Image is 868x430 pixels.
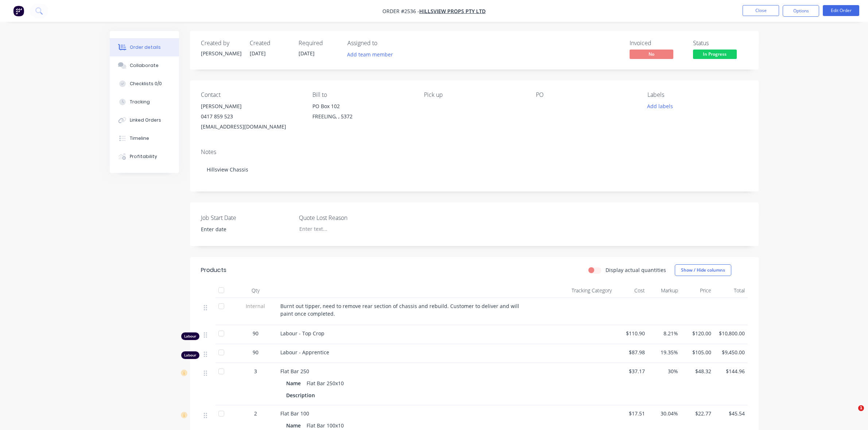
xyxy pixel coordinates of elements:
span: $22.77 [684,410,711,417]
div: Contact [201,91,301,98]
div: Invoiced [630,40,684,47]
span: $110.90 [618,330,645,337]
div: Markup [648,283,681,298]
button: Show / Hide columns [675,264,731,276]
div: Required [299,40,339,47]
div: Price [681,283,714,298]
span: 30% [651,367,678,375]
span: 2 [254,410,257,417]
a: Hillsview Props Pty Ltd [419,8,486,15]
span: Flat Bar 100 [280,410,309,417]
span: 90 [253,330,258,337]
button: Add labels [643,101,677,111]
button: Close [743,5,779,16]
div: PO Box 102 [312,101,412,111]
button: Tracking [110,93,179,111]
div: [PERSON_NAME] [201,101,301,111]
div: Name [286,378,304,388]
span: Burnt out tipper, need to remove rear section of chassis and rebuild. Customer to deliver and wil... [280,303,521,317]
span: $48.32 [684,367,711,375]
span: 1 [858,405,864,411]
div: Bill to [312,91,412,98]
span: $10,800.00 [717,330,744,337]
div: Checklists 0/0 [130,80,162,87]
span: $37.17 [618,367,645,375]
div: Total [714,283,747,298]
div: Tracking [130,99,150,105]
div: Status [693,40,748,47]
span: $87.98 [618,348,645,356]
div: Timeline [130,135,149,142]
div: Order details [130,44,161,51]
span: 90 [253,348,258,356]
div: Pick up [424,91,524,98]
span: Labour - Top Crop [280,330,324,337]
label: Job Start Date [201,213,292,222]
div: PO Box 102FREELING, , 5372 [312,101,412,125]
div: Labels [647,91,747,98]
button: Timeline [110,129,179,147]
div: 0417 859 523 [201,111,301,122]
div: Collaborate [130,62,159,69]
div: Cost [615,283,648,298]
div: Products [201,266,226,275]
span: 8.21% [651,330,678,337]
label: Quote Lost Reason [299,213,390,222]
button: Add team member [347,50,397,59]
div: [EMAIL_ADDRESS][DOMAIN_NAME] [201,122,301,132]
div: Created [250,40,290,47]
div: Qty [234,283,277,298]
button: Edit Order [823,5,859,16]
div: PO [536,91,636,98]
div: Hillsview Chassis [201,158,748,181]
div: Description [286,390,318,401]
span: No [630,50,673,59]
button: Profitability [110,147,179,166]
div: Linked Orders [130,117,161,123]
span: 30.04% [651,410,678,417]
div: Flat Bar 250x10 [304,378,347,388]
div: FREELING, , 5372 [312,111,412,122]
div: Assigned to [347,40,420,47]
div: Profitability [130,153,157,160]
span: $17.51 [618,410,645,417]
button: Linked Orders [110,111,179,129]
label: Display actual quantities [606,266,666,274]
button: Collaborate [110,56,179,75]
span: 19.35% [651,348,678,356]
span: Flat Bar 250 [280,368,309,375]
span: [DATE] [299,50,315,57]
div: Labour [181,332,199,340]
button: Checklists 0/0 [110,75,179,93]
span: $120.00 [684,330,711,337]
div: Labour [181,351,199,359]
span: 3 [254,367,257,375]
div: Created by [201,40,241,47]
span: $9,450.00 [717,348,744,356]
span: $144.96 [717,367,744,375]
button: Add team member [343,50,397,59]
span: $105.00 [684,348,711,356]
span: Order #2536 - [382,8,419,15]
iframe: Intercom live chat [843,405,861,423]
div: [PERSON_NAME]0417 859 523[EMAIL_ADDRESS][DOMAIN_NAME] [201,101,301,132]
div: Notes [201,149,748,155]
span: Labour - Apprentice [280,349,329,356]
button: Order details [110,38,179,56]
span: [DATE] [250,50,266,57]
div: Tracking Category [533,283,615,298]
div: [PERSON_NAME] [201,50,241,57]
input: Enter date [196,224,287,235]
img: Factory [13,5,24,16]
button: Options [783,5,819,17]
span: $45.54 [717,410,744,417]
span: In Progress [693,50,737,59]
span: Internal [237,302,275,310]
button: In Progress [693,50,737,60]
